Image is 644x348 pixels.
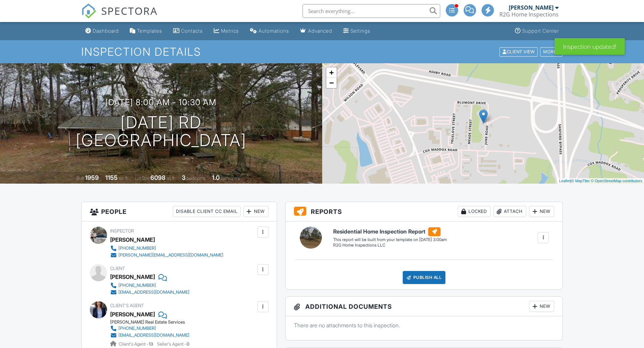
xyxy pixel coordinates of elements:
[118,290,189,295] div: [EMAIL_ADDRESS][DOMAIN_NAME]
[512,25,562,37] a: Support Center
[181,28,203,34] div: Contacts
[286,202,563,221] h3: Reports
[85,174,99,181] div: 1959
[303,4,440,18] input: Search everything...
[110,235,155,245] div: [PERSON_NAME]
[403,271,446,284] div: Publish All
[499,47,538,56] div: Client View
[118,252,223,258] div: [PERSON_NAME][EMAIL_ADDRESS][DOMAIN_NAME]
[135,176,149,181] span: Lot Size
[150,174,166,181] div: 6098
[333,242,447,248] div: R2G Home Inspections LLC
[326,78,337,88] a: Zoom out
[297,25,335,37] a: Advanced
[110,252,223,259] a: [PERSON_NAME][EMAIL_ADDRESS][DOMAIN_NAME]
[211,25,242,37] a: Metrics
[137,28,162,34] div: Templates
[333,237,447,242] div: This report will be built from your template on [DATE] 3:00am
[101,3,158,18] span: SPECTORA
[294,322,555,329] p: There are no attachments to this inspection.
[81,9,158,24] a: SPECTORA
[110,245,223,252] a: [PHONE_NUMBER]
[591,179,642,183] a: © OpenStreetMap contributors
[149,341,153,347] strong: 13
[522,28,559,34] div: Support Center
[557,178,644,184] div: |
[110,272,155,282] div: [PERSON_NAME]
[127,25,165,37] a: Templates
[110,266,125,271] span: Client
[110,282,189,289] a: [PHONE_NUMBER]
[493,206,526,217] div: Attach
[118,326,156,331] div: [PHONE_NUMBER]
[93,28,119,34] div: Dashboard
[326,67,337,78] a: Zoom in
[243,206,268,217] div: New
[529,206,554,217] div: New
[119,341,154,347] span: Client's Agent -
[187,341,189,347] strong: 0
[81,46,563,58] h1: Inspection Details
[76,176,84,181] span: Built
[157,341,189,347] span: Seller's Agent -
[308,28,332,34] div: Advanced
[458,206,490,217] div: Locked
[110,325,189,332] a: [PHONE_NUMBER]
[110,332,189,339] a: [EMAIL_ADDRESS][DOMAIN_NAME]
[170,25,205,37] a: Contacts
[118,246,156,251] div: [PHONE_NUMBER]
[340,25,373,37] a: Settings
[247,25,292,37] a: Automations (Advanced)
[119,176,128,181] span: sq. ft.
[118,333,189,338] div: [EMAIL_ADDRESS][DOMAIN_NAME]
[81,3,96,19] img: The Best Home Inspection Software - Spectora
[540,47,562,56] div: More
[173,206,241,217] div: Disable Client CC Email
[76,113,246,150] h1: [DATE] Rd [GEOGRAPHIC_DATA]
[167,176,175,181] span: sq.ft.
[571,179,590,183] a: © MapTiler
[529,301,554,312] div: New
[118,283,156,288] div: [PHONE_NUMBER]
[221,28,239,34] div: Metrics
[555,38,625,55] div: Inspection updated!
[110,309,155,319] a: [PERSON_NAME]
[110,289,189,296] a: [EMAIL_ADDRESS][DOMAIN_NAME]
[182,174,186,181] div: 3
[333,227,447,236] h6: Residential Home Inspection Report
[499,11,559,18] div: R2G Home Inspections
[187,176,205,181] span: bedrooms
[509,4,553,11] div: [PERSON_NAME]
[286,297,563,316] h3: Additional Documents
[258,28,289,34] div: Automations
[82,202,277,221] h3: People
[83,25,122,37] a: Dashboard
[212,174,220,181] div: 1.0
[105,98,217,107] h3: [DATE] 8:00 am - 10:30 am
[499,49,539,54] a: Client View
[559,179,570,183] a: Leaflet
[110,303,144,308] span: Client's Agent
[221,176,240,181] span: bathrooms
[350,28,370,34] div: Settings
[110,228,134,233] span: Inspector
[110,319,195,325] div: [PERSON_NAME] Real Estate Services
[105,174,118,181] div: 1155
